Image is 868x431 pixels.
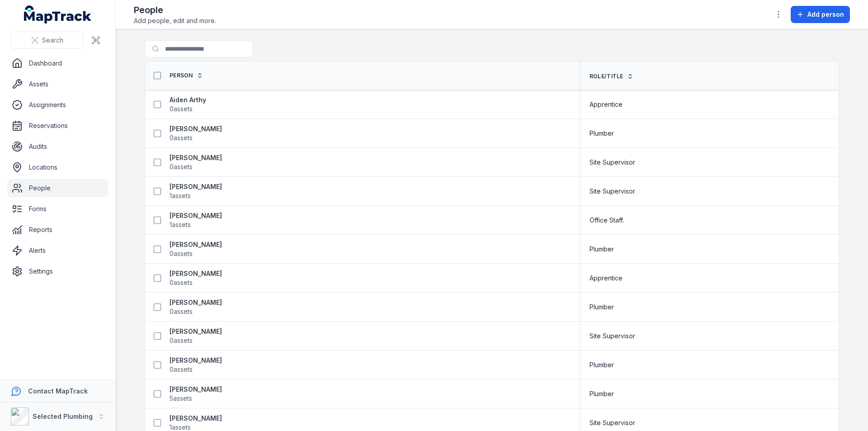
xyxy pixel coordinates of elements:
[590,360,614,369] span: Plumber
[7,117,108,135] a: Reservations
[170,356,222,365] strong: [PERSON_NAME]
[134,16,216,25] span: Add people, edit and more.
[170,365,193,374] span: 0 assets
[170,385,222,394] strong: [PERSON_NAME]
[170,124,222,133] strong: [PERSON_NAME]
[807,10,844,19] span: Add person
[791,6,850,23] button: Add person
[590,73,633,80] a: Role/Title
[170,162,193,171] span: 0 assets
[590,245,614,254] span: Plumber
[170,269,222,287] a: [PERSON_NAME]0assets
[170,327,222,345] a: [PERSON_NAME]0assets
[170,394,192,403] span: 5 assets
[134,4,216,16] h2: People
[590,158,635,167] span: Site Supervisor
[170,211,222,229] a: [PERSON_NAME]1assets
[170,240,222,249] strong: [PERSON_NAME]
[7,200,108,218] a: Forms
[170,72,193,79] span: Person
[170,153,222,171] a: [PERSON_NAME]0assets
[590,216,624,225] span: Office Staff.
[170,278,193,287] span: 0 assets
[170,327,222,336] strong: [PERSON_NAME]
[7,262,108,280] a: Settings
[170,104,193,114] span: 0 assets
[170,95,206,104] strong: Aiden Arthy
[170,269,222,278] strong: [PERSON_NAME]
[170,356,222,374] a: [PERSON_NAME]0assets
[170,72,203,79] a: Person
[28,387,88,395] strong: Contact MapTrack
[590,389,614,398] span: Plumber
[7,75,108,93] a: Assets
[170,95,206,114] a: Aiden Arthy0assets
[11,32,84,49] button: Search
[33,412,93,420] strong: Selected Plumbing
[24,5,92,24] a: MapTrack
[170,336,193,345] span: 0 assets
[590,187,635,196] span: Site Supervisor
[170,240,222,258] a: [PERSON_NAME]0assets
[7,242,108,260] a: Alerts
[7,137,108,156] a: Audits
[170,414,222,423] strong: [PERSON_NAME]
[7,179,108,197] a: People
[42,36,63,45] span: Search
[170,298,222,307] strong: [PERSON_NAME]
[590,274,623,283] span: Apprentice
[170,307,193,316] span: 0 assets
[590,100,623,109] span: Apprentice
[590,418,635,427] span: Site Supervisor
[170,153,222,162] strong: [PERSON_NAME]
[170,385,222,403] a: [PERSON_NAME]5assets
[170,211,222,220] strong: [PERSON_NAME]
[170,182,222,191] strong: [PERSON_NAME]
[170,182,222,200] a: [PERSON_NAME]1assets
[7,221,108,239] a: Reports
[170,298,222,316] a: [PERSON_NAME]0assets
[590,332,635,341] span: Site Supervisor
[590,73,623,80] span: Role/Title
[7,96,108,114] a: Assignments
[590,129,614,138] span: Plumber
[7,54,108,72] a: Dashboard
[170,249,193,258] span: 0 assets
[590,303,614,312] span: Plumber
[170,124,222,142] a: [PERSON_NAME]0assets
[7,158,108,176] a: Locations
[170,191,191,200] span: 1 assets
[170,133,193,142] span: 0 assets
[170,220,191,229] span: 1 assets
